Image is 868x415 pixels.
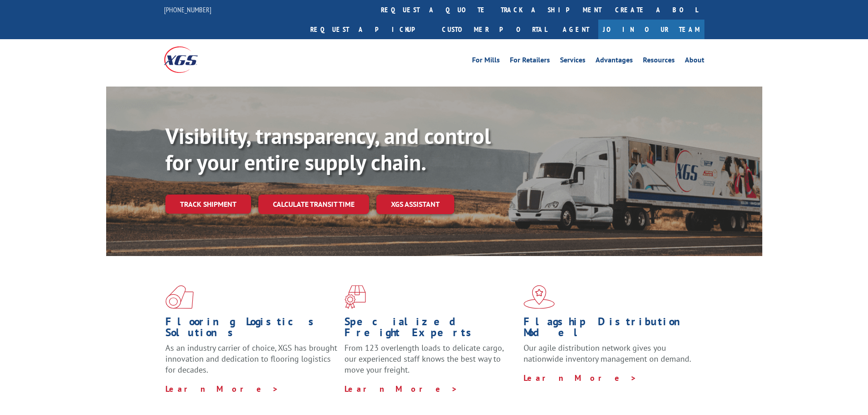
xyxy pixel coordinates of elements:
a: Services [560,56,586,67]
a: [PHONE_NUMBER] [164,5,211,14]
a: For Mills [472,56,500,67]
a: Join Our Team [598,20,704,39]
img: xgs-icon-focused-on-flooring-red [344,285,366,309]
a: Track shipment [165,195,251,214]
a: Customer Portal [435,20,554,39]
a: Advantages [596,56,633,67]
a: XGS ASSISTANT [376,195,454,214]
span: As an industry carrier of choice, XGS has brought innovation and dedication to flooring logistics... [165,343,337,375]
p: From 123 overlength loads to delicate cargo, our experienced staff knows the best way to move you... [344,343,517,383]
a: For Retailers [510,56,550,67]
b: Visibility, transparency, and control for your entire supply chain. [165,122,491,176]
h1: Flooring Logistics Solutions [165,316,338,343]
img: xgs-icon-total-supply-chain-intelligence-red [165,285,194,309]
h1: Specialized Freight Experts [344,316,517,343]
a: Learn More > [524,373,637,383]
a: About [685,56,704,67]
img: xgs-icon-flagship-distribution-model-red [524,285,555,309]
span: Our agile distribution network gives you nationwide inventory management on demand. [524,343,691,364]
h1: Flagship Distribution Model [524,316,696,343]
a: Resources [643,56,675,67]
a: Learn More > [344,384,458,394]
a: Learn More > [165,384,279,394]
a: Calculate transit time [258,195,369,214]
a: Agent [554,20,598,39]
a: Request a pickup [303,20,435,39]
